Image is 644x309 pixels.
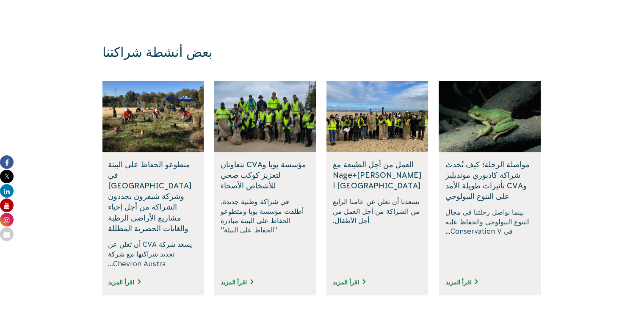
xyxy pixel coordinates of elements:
font: يسعدنا أن نعلن عن عامنا الرابع من الشراكة من أجل العمل من أجل الأطفال. [333,198,420,224]
font: بعض أنشطة شراكتنا [102,44,213,60]
a: اقرأ المزيد [333,279,365,285]
font: العمل من أجل الطبيعة مع [PERSON_NAME]+Nagel [GEOGRAPHIC_DATA] [333,160,422,190]
font: متطوعو الحفاظ على البيئة في [GEOGRAPHIC_DATA] وشركة شيفرون يجددون الشراكة من أجل إحياء مشاريع الأ... [108,160,192,233]
font: في شراكة وطنية جديدة، أطلقت مؤسسة بوبا ومتطوعو الحفاظ على البيئة مبادرة "الحفاظ على البيئة" [221,198,304,234]
font: يسعد شركة CVA أن تعلن عن تجديد شراكتها مع شركة Chevron Austra... [108,240,192,267]
font: اقرأ المزيد [445,279,471,285]
font: اقرأ المزيد [221,279,247,285]
a: اقرأ المزيد [108,279,141,285]
font: مؤسسة بوبا وCVA تتعاونان لتعزيز كوكب صحي للأشخاص الأصحاء [221,160,306,190]
font: اقرأ المزيد [108,279,134,285]
font: مواصلة الرحلة: كيف تُحدث شراكة كادبوري مونديليز وCVA تأثيرات طويلة الأمد على التنوع البيولوجي [445,160,529,201]
font: اقرأ المزيد [333,279,359,285]
a: اقرأ المزيد [221,279,253,285]
font: بينما نواصل رحلتنا في مجال التنوع البيولوجي والحفاظ عليه في Conservation V... [445,208,529,235]
a: اقرأ المزيد [445,279,478,285]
